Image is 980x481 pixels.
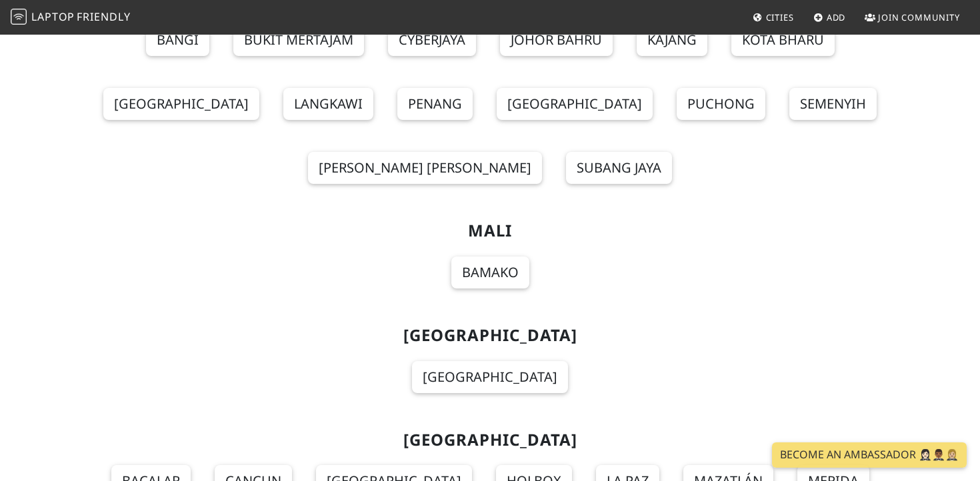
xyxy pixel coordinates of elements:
[388,24,476,56] a: Cyberjaya
[497,88,653,120] a: [GEOGRAPHIC_DATA]
[146,24,209,56] a: Bangi
[308,152,542,184] a: [PERSON_NAME] [PERSON_NAME]
[233,24,364,56] a: Bukit Mertajam
[451,256,529,288] a: Bamako
[827,11,846,23] span: Add
[878,11,960,23] span: Join Community
[11,6,131,29] a: LaptopFriendly LaptopFriendly
[58,430,922,450] h2: [GEOGRAPHIC_DATA]
[766,11,794,23] span: Cities
[11,9,27,25] img: LaptopFriendly
[283,88,373,120] a: Langkawi
[637,24,707,56] a: Kajang
[58,221,922,240] h2: Mali
[103,88,259,120] a: [GEOGRAPHIC_DATA]
[789,88,877,120] a: Semenyih
[731,24,835,56] a: Kota Bharu
[772,442,967,468] a: Become an Ambassador 🤵🏻‍♀️🤵🏾‍♂️🤵🏼‍♀️
[859,5,965,29] a: Join Community
[412,361,568,393] a: [GEOGRAPHIC_DATA]
[808,5,851,29] a: Add
[677,88,765,120] a: Puchong
[58,326,922,345] h2: [GEOGRAPHIC_DATA]
[31,9,75,24] span: Laptop
[397,88,473,120] a: Penang
[747,5,799,29] a: Cities
[77,9,130,24] span: Friendly
[500,24,613,56] a: Johor Bahru
[566,152,672,184] a: Subang Jaya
